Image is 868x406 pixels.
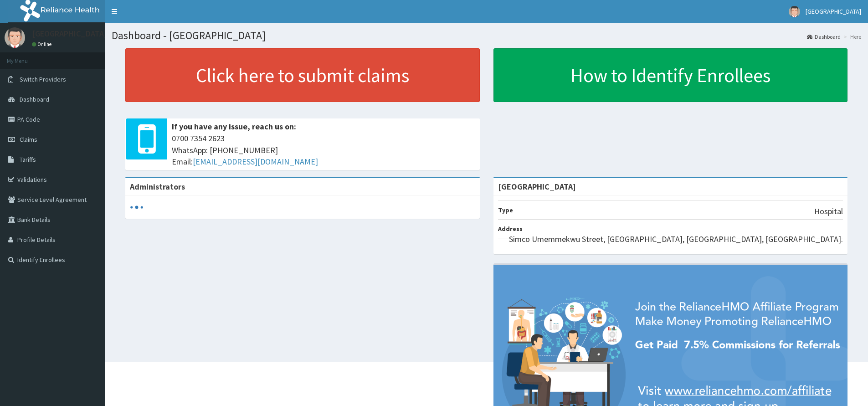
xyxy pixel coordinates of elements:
[130,200,144,214] svg: audio-loading
[5,27,25,48] img: User Image
[130,181,185,192] b: Administrators
[509,233,843,245] p: Simco Umemmekwu Street, [GEOGRAPHIC_DATA], [GEOGRAPHIC_DATA], [GEOGRAPHIC_DATA].
[125,48,480,102] a: Click here to submit claims
[172,121,296,132] b: If you have any issue, reach us on:
[20,75,66,83] span: Switch Providers
[789,6,800,17] img: User Image
[498,206,513,214] b: Type
[807,33,841,41] a: Dashboard
[20,95,49,103] span: Dashboard
[112,30,861,41] h1: Dashboard - [GEOGRAPHIC_DATA]
[20,155,36,164] span: Tariffs
[814,206,843,217] p: Hospital
[32,30,107,38] p: [GEOGRAPHIC_DATA]
[498,181,576,192] strong: [GEOGRAPHIC_DATA]
[498,225,523,233] b: Address
[193,156,318,167] a: [EMAIL_ADDRESS][DOMAIN_NAME]
[32,41,54,47] a: Online
[806,7,861,15] span: [GEOGRAPHIC_DATA]
[20,135,37,144] span: Claims
[172,133,475,168] span: 0700 7354 2623 WhatsApp: [PHONE_NUMBER] Email:
[493,48,848,102] a: How to Identify Enrollees
[842,33,861,41] li: Here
